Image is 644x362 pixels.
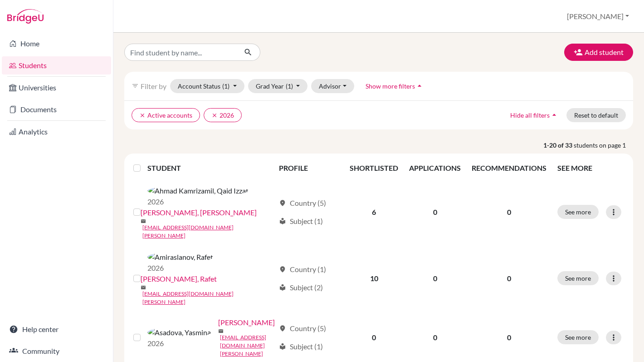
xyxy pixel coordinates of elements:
[358,79,432,93] button: Show more filtersarrow_drop_up
[311,79,354,93] button: Advisor
[466,157,552,179] th: RECOMMENDATIONS
[211,112,218,119] i: clear
[503,108,566,122] button: Hide all filtersarrow_drop_up
[141,82,166,90] span: Filter by
[543,140,574,150] strong: 1-20 of 33
[279,323,326,334] div: Country (5)
[404,157,466,179] th: APPLICATIONS
[552,157,629,179] th: SEE MORE
[147,196,249,207] p: 2026
[147,157,273,179] th: STUDENT
[344,157,404,179] th: SHORTLISTED
[147,185,249,196] img: Ahmad Kamrizamil, Qaid Izzat
[170,79,244,93] button: Account Status(1)
[7,9,44,24] img: Bridge-U
[142,223,275,240] a: [EMAIL_ADDRESS][DOMAIN_NAME][PERSON_NAME]
[273,157,344,179] th: PROFILE
[279,218,286,225] span: local_library
[147,327,211,338] img: Asadova, Yasmina
[141,218,146,224] span: mail
[344,245,404,312] td: 10
[142,290,275,306] a: [EMAIL_ADDRESS][DOMAIN_NAME][PERSON_NAME]
[279,343,286,350] span: local_library
[279,266,286,273] span: location_on
[218,317,275,328] a: [PERSON_NAME]
[279,282,323,293] div: Subject (2)
[574,140,633,150] span: students on page 1
[139,112,146,119] i: clear
[279,325,286,332] span: location_on
[218,328,224,334] span: mail
[550,110,559,119] i: arrow_drop_up
[472,273,546,284] p: 0
[2,342,111,360] a: Community
[566,108,626,122] button: Reset to default
[222,82,229,90] span: (1)
[2,79,111,97] a: Universities
[366,82,415,90] span: Show more filters
[472,207,546,218] p: 0
[141,273,217,284] a: [PERSON_NAME], Rafet
[220,333,275,358] a: [EMAIL_ADDRESS][DOMAIN_NAME][PERSON_NAME]
[279,216,323,227] div: Subject (1)
[204,108,242,122] button: clear2026
[472,332,546,343] p: 0
[141,285,146,290] span: mail
[2,123,111,141] a: Analytics
[279,264,326,275] div: Country (1)
[557,271,599,285] button: See more
[248,79,308,93] button: Grad Year(1)
[564,44,633,61] button: Add student
[344,179,404,245] td: 6
[279,284,286,291] span: local_library
[2,100,111,119] a: Documents
[2,320,111,338] a: Help center
[141,207,257,218] a: [PERSON_NAME], [PERSON_NAME]
[510,111,550,119] span: Hide all filters
[2,35,111,53] a: Home
[557,205,599,219] button: See more
[279,341,323,352] div: Subject (1)
[279,198,326,208] div: Country (5)
[557,330,599,344] button: See more
[147,338,211,349] p: 2026
[132,82,139,89] i: filter_list
[404,179,466,245] td: 0
[147,263,213,273] p: 2026
[404,245,466,312] td: 0
[415,81,424,90] i: arrow_drop_up
[286,82,293,90] span: (1)
[279,199,286,207] span: location_on
[2,56,111,74] a: Students
[124,44,237,61] input: Find student by name...
[147,252,213,263] img: Amiraslanov, Rafet
[563,8,633,25] button: [PERSON_NAME]
[132,108,200,122] button: clearActive accounts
